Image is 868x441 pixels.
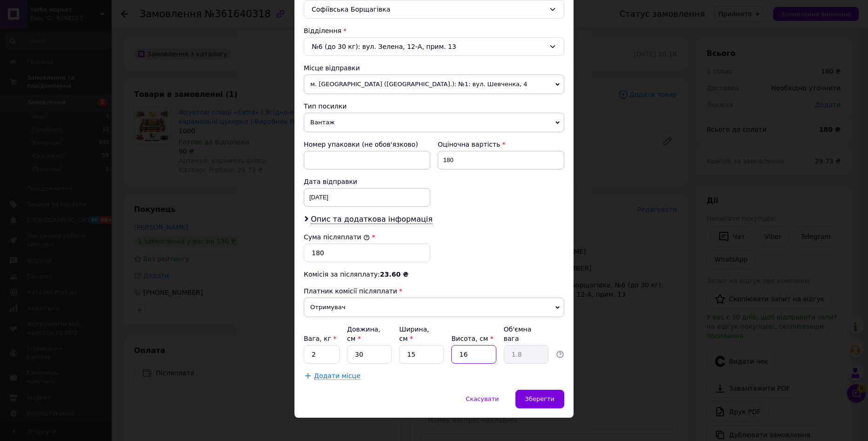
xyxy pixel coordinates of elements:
div: №6 (до 30 кг): вул. Зелена, 12-А, прим. 13 [304,37,564,56]
span: м. [GEOGRAPHIC_DATA] ([GEOGRAPHIC_DATA].): №1: вул. Шевченка, 4 [304,75,564,94]
div: Номер упаковки (не обов'язково) [304,140,430,149]
span: 23.60 ₴ [380,271,408,278]
span: Додати місце [314,372,361,380]
label: Довжина, см [347,326,381,342]
label: Ширина, см [399,326,429,342]
span: Місце відправки [304,64,360,72]
div: Відділення [304,26,564,35]
div: Оціночна вартість [438,140,564,149]
span: Опис та додаткова інформація [311,215,433,224]
div: Комісія за післяплату: [304,270,564,279]
div: Об'ємна вага [504,325,548,343]
span: Тип посилки [304,102,347,110]
label: Сума післяплати [304,233,370,241]
span: Платник комісії післяплати [304,287,397,295]
div: Дата відправки [304,177,430,186]
span: Отримувач [304,298,564,317]
span: Скасувати [466,395,499,402]
span: Зберегти [525,395,554,402]
label: Висота, см [451,335,493,342]
span: Вантаж [304,113,564,132]
label: Вага, кг [304,335,336,342]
